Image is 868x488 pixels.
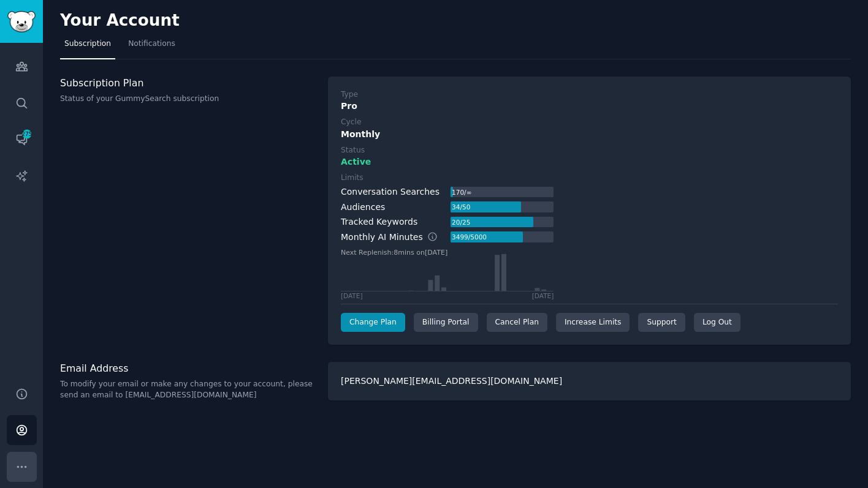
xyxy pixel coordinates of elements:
[341,216,417,228] div: Tracked Keywords
[487,313,547,332] div: Cancel Plan
[341,291,363,300] div: [DATE]
[341,173,364,184] div: Limits
[451,201,471,212] div: 34 / 50
[341,156,371,168] span: Active
[128,39,175,50] span: Notifications
[124,34,180,59] a: Notifications
[21,130,32,138] span: 275
[341,89,358,100] div: Type
[341,231,451,244] div: Monthly AI Minutes
[694,313,740,332] div: Log Out
[451,187,473,198] div: 170 / ∞
[341,201,385,214] div: Audiences
[7,11,36,32] img: GummySearch logo
[341,128,838,141] div: Monthly
[341,145,365,156] div: Status
[60,34,115,59] a: Subscription
[556,313,630,332] a: Increase Limits
[60,11,180,31] h2: Your Account
[414,313,478,332] div: Billing Portal
[532,291,554,300] div: [DATE]
[60,379,315,400] p: To modify your email or make any changes to your account, please send an email to [EMAIL_ADDRESS]...
[7,124,37,154] a: 275
[341,248,447,256] text: Next Replenish: 8 mins on [DATE]
[60,94,315,105] p: Status of your GummySearch subscription
[60,77,315,89] h3: Subscription Plan
[60,362,315,375] h3: Email Address
[341,100,838,113] div: Pro
[64,39,111,50] span: Subscription
[638,313,685,332] a: Support
[341,186,440,198] div: Conversation Searches
[328,362,851,400] div: [PERSON_NAME][EMAIL_ADDRESS][DOMAIN_NAME]
[451,217,471,228] div: 20 / 25
[341,313,405,332] a: Change Plan
[341,117,361,128] div: Cycle
[451,231,488,242] div: 3499 / 5000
